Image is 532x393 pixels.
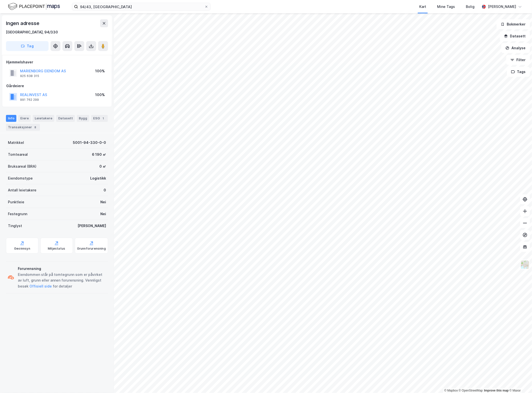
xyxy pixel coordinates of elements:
div: Gårdeiere [6,83,108,89]
img: Z [520,260,530,269]
div: Kart [419,4,426,10]
div: [PERSON_NAME] [488,4,516,10]
div: Bolig [466,4,475,10]
div: Forurensning [18,266,106,272]
div: Eiendomstype [8,175,33,181]
div: 6 190 ㎡ [92,152,106,157]
div: Eiendommen står på tomtegrunn som er påvirket av luft, grunn eller annen forurensning. Vennligst ... [18,272,106,289]
div: 100% [95,92,105,98]
button: Analyse [501,43,530,53]
div: ESG [91,115,108,122]
div: Bruksareal (BRA) [8,163,36,169]
div: Nei [100,211,106,217]
div: Miljøstatus [48,247,65,251]
div: Tomteareal [8,152,28,157]
div: 925 638 315 [20,74,39,78]
div: Eiere [18,115,31,122]
div: Grunnforurensning [77,247,106,251]
div: Info [6,115,16,122]
div: Datasett [56,115,75,122]
div: Antall leietakere [8,187,36,193]
div: Hjemmelshaver [6,59,108,65]
div: 991 762 299 [20,98,39,102]
div: Logistikk [90,175,106,181]
div: [PERSON_NAME] [78,223,106,229]
a: Mapbox [444,389,458,392]
a: OpenStreetMap [459,389,483,392]
div: Ingen adresse [6,19,40,27]
button: Bokmerker [497,19,530,29]
div: Geoinnsyn [14,247,30,251]
div: Punktleie [8,199,24,205]
div: 1 [101,116,106,121]
div: 0 [104,187,106,193]
div: Tinglyst [8,223,22,229]
div: 5001-94-330-0-0 [73,140,106,146]
div: Transaksjoner [6,124,40,131]
img: logo.f888ab2527a4732fd821a326f86c7f29.svg [8,2,60,11]
button: Filter [506,55,530,65]
button: Tags [507,67,530,77]
div: Bygg [77,115,89,122]
div: 8 [33,125,38,130]
div: Mine Tags [437,4,455,10]
div: [GEOGRAPHIC_DATA], 94/330 [6,29,58,35]
a: Improve this map [484,389,509,392]
div: Nei [100,199,106,205]
button: Tag [6,41,49,51]
button: Datasett [500,31,530,41]
iframe: Chat Widget [507,369,532,393]
div: 100% [95,68,105,74]
input: Søk på adresse, matrikkel, gårdeiere, leietakere eller personer [78,3,204,10]
div: 0 ㎡ [99,163,106,169]
div: Leietakere [33,115,54,122]
div: Festegrunn [8,211,27,217]
div: Kontrollprogram for chat [507,369,532,393]
div: Matrikkel [8,140,24,146]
